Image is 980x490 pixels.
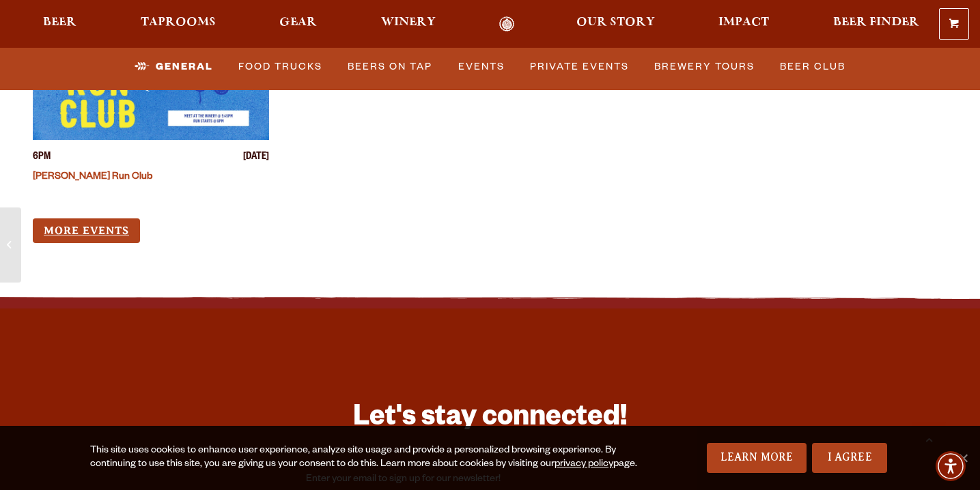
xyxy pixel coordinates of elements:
a: Impact [710,16,778,32]
a: More Events (opens in a new window) [33,218,140,244]
span: Beer Finder [833,17,919,28]
a: Scroll to top [912,422,946,456]
span: Beer [43,17,76,28]
a: Our Story [568,16,664,32]
a: privacy policy [555,459,613,470]
a: Gear [270,16,326,32]
a: Beer Club [774,51,851,83]
a: Food Trucks [233,51,328,83]
span: Taprooms [141,17,216,28]
span: 6PM [33,151,51,165]
a: Learn More [707,443,807,473]
a: Brewery Tours [649,51,760,83]
a: Events [453,51,510,83]
div: Accessibility Menu [936,451,966,481]
a: [PERSON_NAME] Run Club [33,172,152,183]
span: [DATE] [243,151,269,165]
span: Our Story [576,17,655,28]
span: Gear [279,17,317,28]
a: Beer Finder [824,16,928,32]
a: Beer [34,16,85,32]
a: I Agree [812,443,887,473]
a: Winery [372,16,445,32]
div: This site uses cookies to enhance user experience, analyze site usage and provide a personalized ... [90,444,637,472]
a: Taprooms [132,16,225,32]
h3: Let's stay connected! [306,400,675,440]
a: Private Events [524,51,634,83]
span: Impact [718,17,769,28]
a: General [129,51,219,83]
a: Odell Home [481,16,532,32]
a: Beers on Tap [342,51,438,83]
span: Winery [381,17,436,28]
